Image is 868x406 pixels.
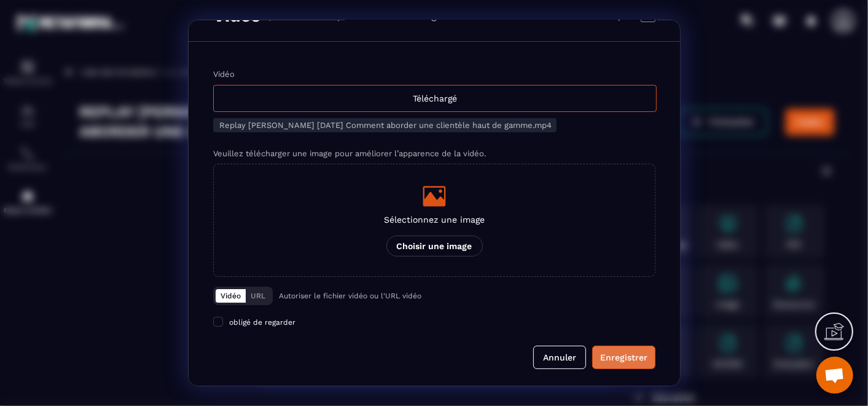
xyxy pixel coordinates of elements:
[213,70,235,79] label: Vidéo
[213,85,657,112] div: Téléchargé
[533,346,586,369] button: Annuler
[246,289,270,303] button: URL
[219,121,552,130] span: Replay [PERSON_NAME] [DATE] Comment aborder une clientèle haut de gamme.mp4
[279,292,421,300] p: Autoriser le fichier vidéo ou l'URL vidéo
[600,351,647,364] div: Enregistrer
[816,357,853,394] div: Ouvrir le chat
[386,236,482,257] p: Choisir une image
[384,215,485,225] p: Sélectionnez une image
[229,318,295,327] span: obligé de regarder
[213,149,486,158] label: Veuillez télécharger une image pour améliorer l’apparence de la vidéo.
[592,346,655,369] button: Enregistrer
[216,289,246,303] button: Vidéo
